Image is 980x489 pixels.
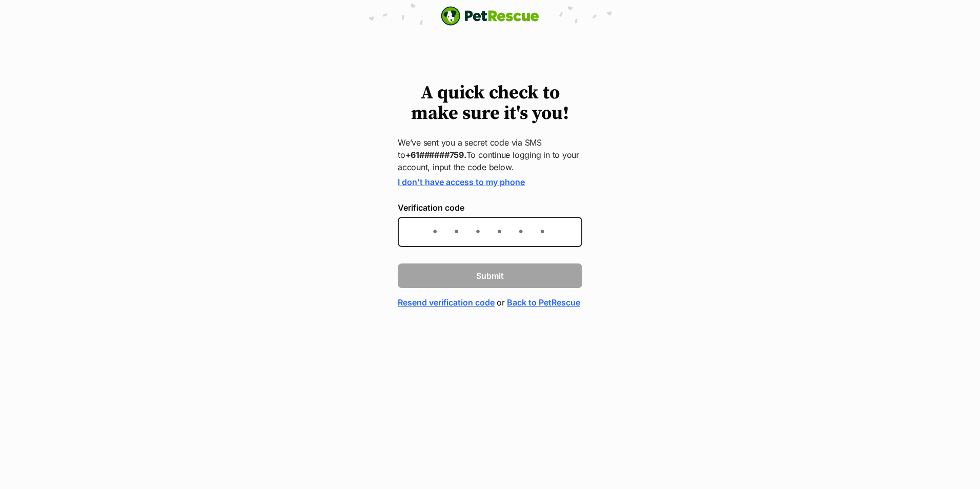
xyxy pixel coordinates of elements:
[398,217,582,247] input: Enter the 6-digit verification code sent to your device
[497,296,505,309] span: or
[398,83,582,124] h1: A quick check to make sure it's you!
[398,296,495,309] a: Resend verification code
[398,177,525,187] a: I don't have access to my phone
[398,263,582,288] button: Submit
[441,6,539,26] img: logo-e224e6f780fb5917bec1dbf3a21bbac754714ae5b6737aabdf751b685950b380.svg
[476,270,504,282] span: Submit
[441,6,539,26] a: PetRescue
[405,150,466,160] strong: +61######759.
[398,136,582,173] p: We’ve sent you a secret code via SMS to To continue logging in to your account, input the code be...
[398,203,582,212] label: Verification code
[507,296,580,309] a: Back to PetRescue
